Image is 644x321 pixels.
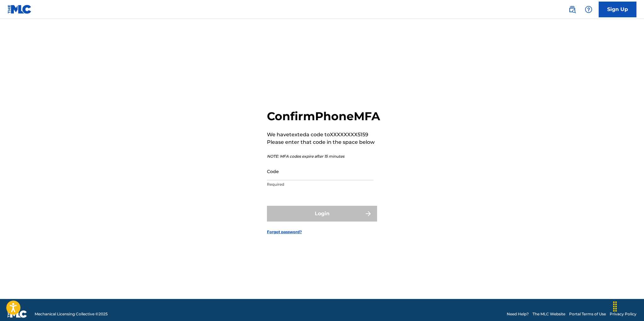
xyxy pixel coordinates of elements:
a: Sign Up [599,2,636,17]
img: help [585,6,592,13]
div: Help [582,3,595,16]
img: logo [8,310,27,318]
a: Public Search [566,3,579,16]
a: Forgot password? [267,229,302,235]
a: The MLC Website [533,311,565,317]
img: MLC Logo [8,5,32,14]
a: Portal Terms of Use [569,311,606,317]
p: We have texted a code to XXXXXXXX5159 [267,131,380,138]
a: Need Help? [507,311,529,317]
span: Mechanical Licensing Collective © 2025 [35,311,108,317]
p: Please enter that code in the space below [267,138,380,146]
p: NOTE: MFA codes expire after 15 minutes [267,154,380,159]
img: search [568,6,576,13]
a: Privacy Policy [610,311,636,317]
h2: Confirm Phone MFA [267,109,380,123]
div: Drag [610,297,620,316]
p: Required [267,182,373,187]
iframe: Chat Widget [613,291,644,321]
